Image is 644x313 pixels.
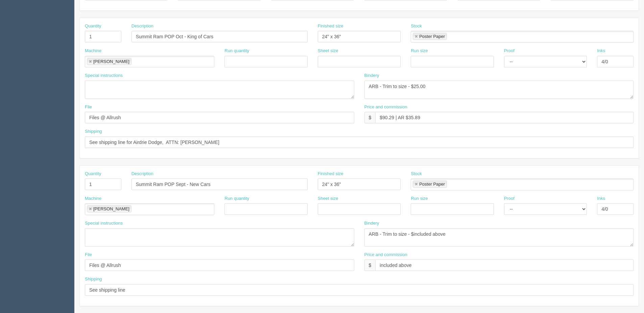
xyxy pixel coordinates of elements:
[411,48,428,54] label: Run size
[93,59,129,64] div: [PERSON_NAME]
[224,48,249,54] label: Run quantity
[364,112,376,123] div: $
[364,104,407,110] label: Price and commission
[224,195,249,202] label: Run quantity
[85,104,92,110] label: File
[597,48,605,54] label: Inks
[419,182,445,186] div: Poster Paper
[419,34,445,39] div: Poster Paper
[411,195,428,202] label: Run size
[85,276,102,283] label: Shipping
[85,128,102,135] label: Shipping
[85,48,101,54] label: Machine
[364,72,379,79] label: Bindery
[504,195,515,202] label: Proof
[132,23,153,29] label: Description
[85,220,123,227] label: Special instructions
[364,252,407,258] label: Price and commission
[93,207,129,211] div: [PERSON_NAME]
[411,171,422,177] label: Stock
[504,48,515,54] label: Proof
[85,72,123,79] label: Special instructions
[132,171,153,177] label: Description
[318,23,343,29] label: Finished size
[364,228,634,247] textarea: ARB - Trim to size - $included above
[318,171,343,177] label: Finished size
[85,171,101,177] label: Quantity
[597,195,605,202] label: Inks
[85,252,92,258] label: File
[364,81,634,99] textarea: ARB - Trim to size - $25.00
[364,220,379,227] label: Bindery
[411,23,422,29] label: Stock
[85,23,101,29] label: Quantity
[364,259,376,271] div: $
[318,195,338,202] label: Sheet size
[318,48,338,54] label: Sheet size
[85,195,101,202] label: Machine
